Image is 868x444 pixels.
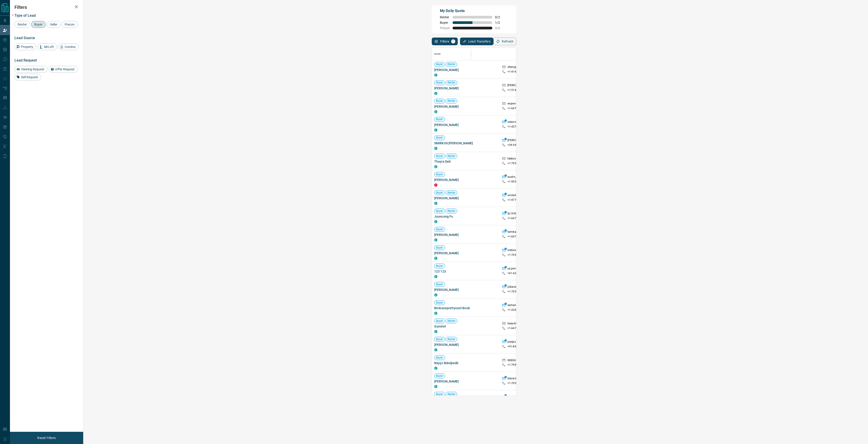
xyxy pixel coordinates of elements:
p: psidpxx@x [507,340,521,345]
span: 1 [452,40,455,43]
span: Precon [63,23,76,26]
div: Offer Request [49,66,78,73]
span: Renter [16,23,28,26]
span: Offer Request [54,67,76,71]
span: Buyer [434,81,445,85]
div: Renter [14,21,30,28]
p: liway6820xx@x [507,322,527,326]
div: Precon [61,21,78,28]
span: Buyer [434,319,445,323]
div: Seller [47,21,61,28]
span: [PERSON_NAME] [434,342,498,347]
span: Condos [63,45,77,49]
span: Property [19,45,35,49]
span: [PERSON_NAME] [434,123,498,127]
p: +1- 64767416xx [507,216,527,220]
div: condos.ca [434,165,437,168]
div: condos.ca [434,92,437,95]
span: Buyer [33,23,44,26]
div: condos.ca [434,147,437,150]
div: condos.ca [434,367,437,370]
div: MrLoft [38,43,57,50]
span: SMIRKUS [PERSON_NAME] [434,141,498,145]
p: tdebxx@x [507,157,520,161]
p: +1- 90596041xx [507,180,527,184]
p: +1- 22688135xx [507,308,527,312]
span: Buyer [434,301,445,305]
button: Lead Transfers [460,38,494,45]
p: +1- 70598418xx [507,381,527,385]
p: osbornefinancexx@x [507,120,533,125]
div: Condos [58,43,79,50]
p: +1- 64783200xx [507,326,527,330]
button: Refresh [493,38,516,45]
div: condos.ca [434,275,437,278]
p: +1- 41621999xx [507,70,527,74]
p: My Daily Quota [440,8,505,14]
span: Renter [446,392,457,396]
span: Buyer [434,246,445,250]
span: Buyer [434,136,445,140]
div: condos.ca [434,330,437,333]
button: Filters1 [432,38,458,45]
p: uncledrycleanixx@x [507,193,532,198]
p: djdjdjxx@x [507,358,521,363]
p: +91- 83800816xx [507,345,529,349]
p: metismoonbexx@x [507,248,531,253]
p: +1- 43757754xx [507,125,527,129]
span: Jouncong Fu [434,214,498,219]
span: [PERSON_NAME] [434,104,498,109]
span: Buyer [434,356,445,360]
p: dianamurphyxx@x [507,377,531,381]
span: [PERSON_NAME] [434,68,498,72]
p: wojrentalsxx@x [507,102,527,107]
p: yq.peng11xx@x [507,267,527,271]
span: Birdsareprettycool Boob [434,306,498,310]
p: +61- 4243365xx [507,271,527,275]
div: Name [432,48,500,60]
div: condos.ca [434,74,437,77]
div: condos.ca [434,348,437,351]
span: Buyer [440,21,450,24]
span: Nxjsjv Bdndjwdb [434,361,498,365]
div: Property [14,43,36,50]
span: Seller [48,23,59,26]
span: Buyer [434,209,445,213]
span: 123 123 [434,269,498,274]
span: Buyer [434,283,445,286]
div: condos.ca [434,257,437,260]
span: Renter [446,154,457,158]
span: [PERSON_NAME] [434,196,498,200]
div: condos.ca [434,110,437,113]
p: +1- 51655476xx [507,88,527,92]
div: condos.ca [434,202,437,205]
h2: Filters [14,5,79,10]
span: Buyer [434,374,445,378]
p: tamikag8xx@x [507,230,526,235]
span: Viewing Request [19,67,46,71]
span: Buyer [434,228,445,231]
div: Sell Request [14,74,41,81]
div: condos.ca [434,238,437,242]
span: 1 / 2 [495,21,505,24]
div: property.ca [434,183,437,187]
p: +39- 39230939xx [507,143,529,147]
p: +1- 70527952xx [507,161,527,165]
button: Reset Filters [34,434,59,442]
div: condos.ca [434,220,437,223]
span: Sell Request [19,75,40,79]
span: Renter [446,209,457,213]
div: condos.ca [434,128,437,132]
p: jclbaxx@x [507,285,520,290]
span: Buyer [434,337,445,341]
span: [PERSON_NAME] [434,379,498,384]
p: austin_cookxx@x [507,175,529,180]
span: Renter [446,99,457,103]
span: Buyer [434,173,445,176]
div: condos.ca [434,385,437,388]
div: Viewing Request [14,66,47,73]
span: 0 / 0 [495,26,505,30]
span: Buyer [434,154,445,158]
div: condos.ca [434,312,437,315]
span: 0 / 2 [495,15,505,19]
